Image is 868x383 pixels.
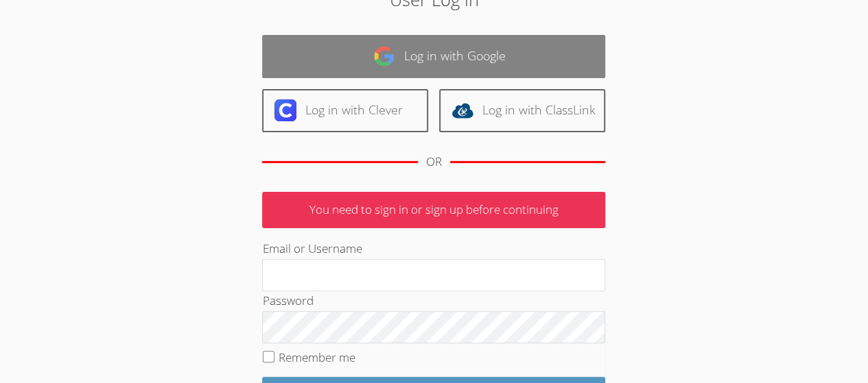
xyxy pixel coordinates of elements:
div: OR [426,152,442,172]
label: Email or Username [262,240,362,256]
label: Remember me [279,349,355,365]
label: Password [262,293,313,308]
img: clever-logo-6eab21bc6e7a338710f1a6ff85c0baf02591cd810cc4098c63d3a4b26e2feb20.svg [274,99,296,121]
p: You need to sign in or sign up before continuing [262,192,605,228]
a: Log in with Google [262,35,605,78]
img: google-logo-50288ca7cdecda66e5e0955fdab243c47b7ad437acaf1139b6f446037453330a.svg [373,45,395,67]
img: classlink-logo-d6bb404cc1216ec64c9a2012d9dc4662098be43eaf13dc465df04b49fa7ab582.svg [451,99,473,121]
a: Log in with Clever [262,89,428,132]
a: Log in with ClassLink [439,89,605,132]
